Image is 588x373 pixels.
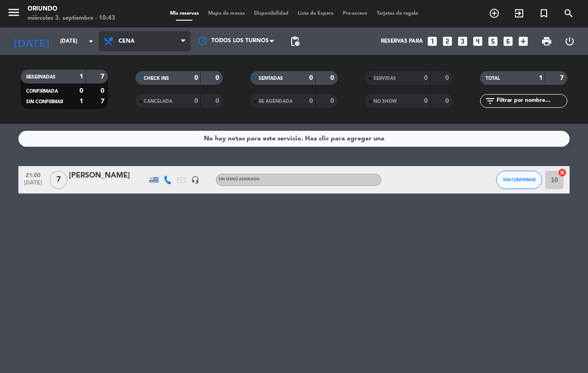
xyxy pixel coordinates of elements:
strong: 0 [215,75,221,81]
span: Lista de Espera [293,11,338,16]
i: looks_two [441,35,453,47]
i: looks_3 [457,35,469,47]
span: Mis reservas [165,11,204,16]
strong: 1 [79,73,83,80]
i: looks_5 [487,35,499,47]
strong: 0 [424,75,428,81]
span: 21:00 [22,169,45,180]
span: TOTAL [486,76,500,81]
div: miércoles 3. septiembre - 10:43 [28,14,115,23]
strong: 0 [330,75,336,81]
button: menu [7,6,21,22]
i: looks_6 [502,35,514,47]
div: Oriundo [28,5,115,14]
strong: 0 [445,98,451,104]
strong: 0 [309,98,313,104]
span: Pre-acceso [338,11,372,16]
i: looks_4 [472,35,484,47]
span: SIN CONFIRMAR [503,177,536,182]
span: CONFIRMADA [26,89,58,94]
span: Mapa de mesas [204,11,249,16]
i: add_box [517,35,529,47]
strong: 0 [194,75,198,81]
span: SENTADAS [259,76,283,81]
i: arrow_drop_down [85,36,96,47]
strong: 1 [79,98,83,105]
strong: 0 [424,98,428,104]
span: 7 [50,171,68,189]
i: menu [7,6,21,19]
span: RE AGENDADA [259,99,293,104]
div: LOG OUT [558,28,581,55]
strong: 0 [79,88,83,94]
strong: 0 [309,75,313,81]
span: Disponibilidad [249,11,293,16]
button: SIN CONFIRMAR [496,171,542,189]
div: No hay notas para este servicio. Haz clic para agregar una [204,134,384,144]
span: Reservas para [381,38,423,45]
span: Tarjetas de regalo [372,11,423,16]
input: Filtrar por nombre... [496,96,567,106]
div: [PERSON_NAME] [69,170,147,182]
i: power_settings_new [564,36,575,47]
i: filter_list [485,95,496,106]
i: cancel [558,168,567,177]
strong: 7 [560,75,565,81]
strong: 7 [101,98,106,105]
span: Sin menú asignado [219,178,260,181]
span: CHECK INS [144,76,169,81]
i: looks_one [426,35,438,47]
strong: 0 [194,98,198,104]
span: [DATE] [22,180,45,190]
span: print [541,36,552,47]
strong: 0 [330,98,336,104]
strong: 0 [101,88,106,94]
span: RESERVADAS [26,75,56,79]
strong: 1 [539,75,543,81]
strong: 7 [101,73,106,80]
i: search [563,8,574,19]
strong: 0 [215,98,221,104]
i: turned_in_not [538,8,549,19]
i: [DATE] [7,31,56,51]
i: add_circle_outline [489,8,500,19]
span: pending_actions [289,36,300,47]
span: SERVIDAS [373,76,396,81]
i: exit_to_app [514,8,525,19]
span: SIN CONFIRMAR [26,100,63,104]
i: headset_mic [191,176,199,184]
span: NO SHOW [373,99,397,104]
span: CANCELADA [144,99,172,104]
strong: 0 [445,75,451,81]
span: Cena [119,38,135,45]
